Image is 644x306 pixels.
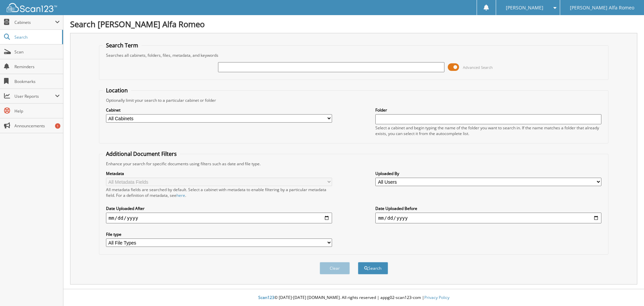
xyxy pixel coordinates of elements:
span: Cabinets [14,19,55,25]
div: Searches all cabinets, folders, files, metadata, and keywords [103,52,605,58]
span: User Reports [14,93,55,99]
label: Folder [375,107,601,113]
label: Date Uploaded Before [375,206,601,211]
div: Select a cabinet and begin typing the name of the folder you want to search in. If the name match... [375,125,601,136]
span: Scan123 [258,295,274,300]
input: start [106,213,332,223]
button: Search [358,262,388,274]
legend: Search Term [103,42,142,49]
button: Clear [320,262,350,274]
span: Bookmarks [14,79,60,84]
span: Reminders [14,64,60,70]
legend: Additional Document Filters [103,150,180,158]
a: Privacy Policy [424,295,449,300]
h1: Search [PERSON_NAME] Alfa Romeo [70,18,637,30]
div: Optionally limit your search to a particular cabinet or folder [103,97,605,103]
div: 1 [55,123,60,129]
label: Metadata [106,171,332,176]
label: File type [106,231,332,237]
span: Announcements [14,123,60,129]
div: Enhance your search for specific documents using filters such as date and file type. [103,161,605,167]
legend: Location [103,87,131,94]
img: scan123-logo-white.svg [7,3,57,12]
span: Scan [14,49,60,55]
label: Date Uploaded After [106,206,332,211]
label: Uploaded By [375,171,601,176]
span: Advanced Search [463,65,493,70]
span: [PERSON_NAME] [506,6,543,10]
input: end [375,213,601,223]
span: Help [14,108,60,114]
div: All metadata fields are searched by default. Select a cabinet with metadata to enable filtering b... [106,187,332,198]
span: [PERSON_NAME] Alfa Romeo [570,6,634,10]
span: Search [14,34,59,40]
div: © [DATE]-[DATE] [DOMAIN_NAME]. All rights reserved | appg02-scan123-com | [63,290,644,306]
a: here [176,192,185,198]
label: Cabinet [106,107,332,113]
